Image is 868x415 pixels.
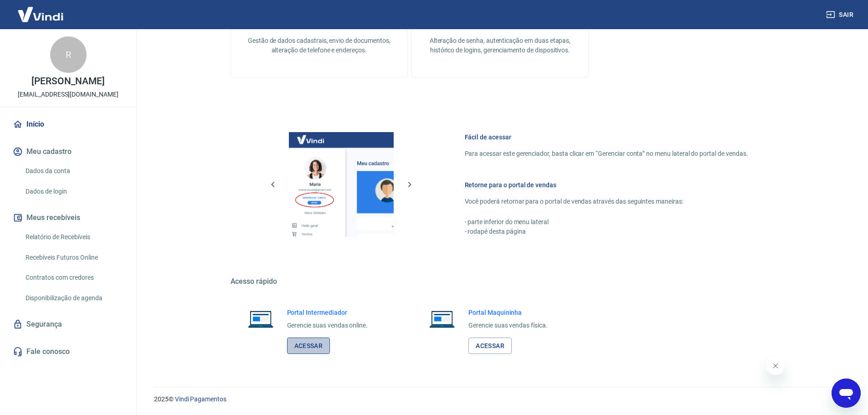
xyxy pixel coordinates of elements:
a: Vindi Pagamentos [175,395,226,403]
iframe: Botão para abrir a janela de mensagens [832,379,861,408]
a: Contratos com credores [22,268,125,287]
a: Segurança [11,314,125,334]
h5: Acesso rápido [231,277,770,286]
p: - rodapé desta página [465,227,748,236]
a: Recebíveis Futuros Online [22,248,125,267]
p: [EMAIL_ADDRESS][DOMAIN_NAME] [18,90,118,99]
span: Olá! Precisa de ajuda? [5,6,77,14]
button: Meus recebíveis [11,208,125,228]
p: 2025 © [154,395,846,404]
a: Dados de login [22,182,125,201]
iframe: Fechar mensagem [766,357,785,375]
a: Acessar [468,338,512,354]
a: Relatório de Recebíveis [22,228,125,246]
h6: Portal Intermediador [287,308,368,317]
img: Imagem da dashboard mostrando o botão de gerenciar conta na sidebar no lado esquerdo [289,132,394,237]
button: Meu cadastro [11,142,125,162]
p: Alteração de senha, autenticação em duas etapas, histórico de logins, gerenciamento de dispositivos. [426,36,574,55]
a: Início [11,114,125,134]
img: Vindi [11,0,70,28]
h6: Fácil de acessar [465,133,748,142]
p: Você poderá retornar para o portal de vendas através das seguintes maneiras: [465,197,748,206]
img: Imagem de um notebook aberto [423,308,461,330]
a: Dados da conta [22,162,125,180]
p: - parte inferior do menu lateral [465,217,748,227]
h6: Portal Maquininha [468,308,548,317]
p: Gerencie suas vendas física. [468,321,548,330]
h6: Retorne para o portal de vendas [465,180,748,190]
button: Sair [824,6,857,23]
p: [PERSON_NAME] [31,77,104,86]
a: Fale conosco [11,342,125,362]
img: Imagem de um notebook aberto [241,308,280,330]
a: Disponibilização de agenda [22,289,125,307]
p: Gestão de dados cadastrais, envio de documentos, alteração de telefone e endereços. [246,36,393,55]
div: R [50,36,87,73]
p: Para acessar este gerenciador, basta clicar em “Gerenciar conta” no menu lateral do portal de ven... [465,149,748,159]
a: Acessar [287,338,330,354]
p: Gerencie suas vendas online. [287,321,368,330]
